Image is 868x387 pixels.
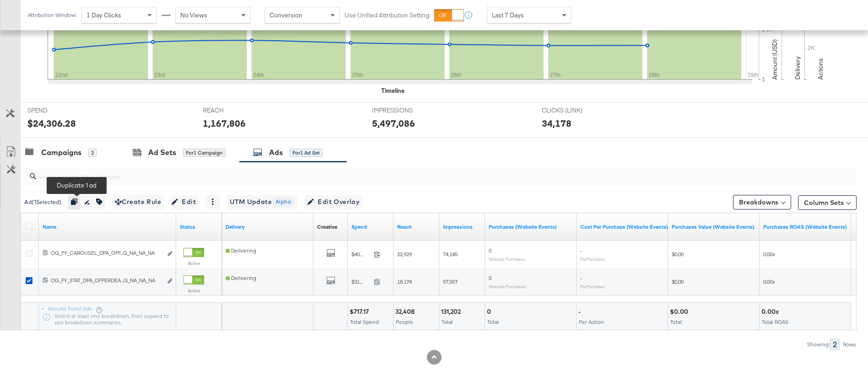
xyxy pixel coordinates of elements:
[230,196,295,208] span: UTM Update
[317,223,337,231] a: Shows the creative associated with your ad.
[307,196,360,208] span: Edit Overlay
[351,223,390,231] a: The total amount spent to date.
[112,195,164,210] button: Create Rule
[672,278,684,285] span: $0.00
[672,223,756,231] a: The total value of the purchase actions tracked by your Custom Audience pixel on your website aft...
[442,318,453,325] span: Total
[672,251,684,258] span: $0.00
[830,339,840,350] div: 2
[816,58,825,80] text: Actions
[226,274,256,281] span: Delivering
[372,117,415,130] div: 5,497,086
[350,318,379,325] span: Total Spend
[443,251,458,258] span: 74,145
[489,284,526,289] sub: Website Purchases
[489,256,526,262] sub: Website Purchases
[670,318,682,325] span: Total
[580,284,604,289] sub: Per Purchase
[396,318,413,325] span: People
[763,223,847,231] a: The total value of the purchase actions divided by spend tracked by your Custom Audience pixel on...
[372,106,441,115] span: IMPRESSIONS
[36,164,780,182] input: Search Ad Name, ID or Objective
[443,223,481,231] a: The number of times your ad was served. On mobile apps an ad is counted as served the first time ...
[487,318,499,325] span: Total
[86,11,121,19] span: 1 Day Clicks
[88,149,97,157] div: 2
[580,223,668,231] a: The average cost for each purchase tracked by your Custom Audience pixel on your website after pe...
[489,247,491,254] span: 0
[381,86,404,95] div: Timeline
[203,117,246,130] div: 1,167,806
[492,11,524,19] span: Last 7 Days
[173,196,196,208] span: Edit
[397,251,412,258] span: 22,929
[580,274,582,281] span: -
[441,307,464,316] div: 131,202
[763,251,775,258] span: 0.00x
[51,277,162,284] div: OG_FY_STAT_DPA_OFFERDEA...G_NA_NA_NA
[842,341,857,348] div: Rows
[183,149,226,157] div: for 1 Campaign
[51,249,162,257] div: OG_FY_CAROUSEL_DPA_OFF...G_NA_NA_NA
[489,274,491,281] span: 0
[171,195,199,210] button: Edit
[733,195,791,210] button: Breakdowns
[115,196,161,208] span: Create Rule
[148,147,176,158] div: Ad Sets
[269,147,283,158] div: Ads
[443,278,458,285] span: 57,057
[397,278,412,285] span: 18,174
[272,198,295,206] span: Alpha
[807,341,830,348] div: Showing:
[304,195,362,210] button: Edit Overlay
[351,251,370,258] span: $405.60
[290,149,323,157] div: for 1 Ad Set
[395,307,417,316] div: 32,408
[180,11,207,19] span: No Views
[27,12,77,18] div: Attribution Window:
[317,223,337,231] div: Creative
[489,223,573,231] a: The number of times a purchase was made tracked by your Custom Audience pixel on your website aft...
[542,106,610,115] span: CLICKS (LINK)
[43,223,173,231] a: Ad Name.
[798,195,857,210] button: Column Sets
[670,307,691,316] div: $0.00
[41,147,81,158] div: Campaigns
[351,278,370,285] span: $311.57
[183,288,204,294] label: Active
[487,307,494,316] div: 0
[578,307,583,316] div: -
[27,106,96,115] span: SPEND
[203,106,271,115] span: REACH
[763,278,775,285] span: 0.00x
[350,307,372,316] div: $717.17
[542,117,571,130] div: 34,178
[397,223,436,231] a: The number of people your ad was served to.
[226,223,310,231] a: Reflects the ability of your Ad to achieve delivery.
[771,39,779,80] text: Amount (USD)
[580,247,582,254] span: -
[180,223,218,231] a: Shows the current state of your Ad.
[345,11,431,20] label: Use Unified Attribution Setting:
[226,247,256,254] span: Delivering
[227,195,297,210] button: UTM UpdateAlpha
[580,256,604,262] sub: Per Purchase
[762,318,788,325] span: Total ROAS
[270,11,302,19] span: Conversion
[579,318,604,325] span: Per Action
[27,117,76,130] div: $24,306.28
[793,56,802,80] text: Delivery
[24,198,61,206] div: Ad ( 1 Selected)
[183,260,204,266] label: Active
[761,307,782,316] div: 0.00x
